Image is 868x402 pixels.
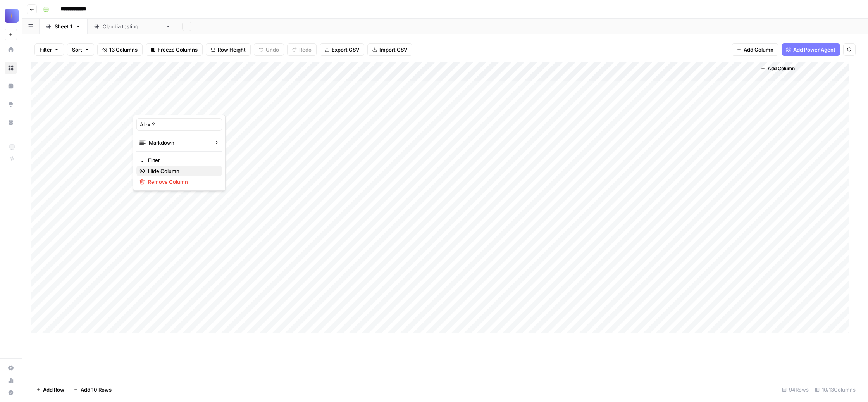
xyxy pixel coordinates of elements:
a: Home [5,43,17,56]
button: Add Row [31,383,69,396]
span: 13 Columns [109,46,138,53]
button: 13 Columns [97,43,143,56]
button: Add Power Agent [782,43,840,56]
button: Import CSV [367,43,412,56]
button: Sort [67,43,94,56]
span: Hide Column [148,167,216,175]
span: Import CSV [379,46,407,53]
button: Workspace: PC [5,6,17,26]
a: [PERSON_NAME] testing [88,19,177,34]
div: 10/13 Columns [812,383,859,396]
img: PC Logo [5,9,19,23]
button: Redo [287,43,317,56]
div: 94 Rows [779,383,812,396]
span: Redo [299,46,312,53]
span: Filter [148,156,216,164]
button: Export CSV [320,43,364,56]
div: Sheet 1 [55,22,72,30]
span: Add Row [43,386,64,393]
a: Sheet 1 [40,19,88,34]
button: Row Height [206,43,251,56]
a: Insights [5,80,17,92]
a: Opportunities [5,98,17,110]
span: Row Height [218,46,246,53]
button: Filter [34,43,64,56]
span: Undo [266,46,279,53]
span: Add Column [744,46,773,53]
span: Add 10 Rows [81,386,112,393]
button: Help + Support [5,386,17,399]
span: Markdown [149,139,208,147]
button: Add Column [732,43,778,56]
a: Browse [5,62,17,74]
span: Remove Column [148,178,216,186]
a: Usage [5,374,17,386]
button: Undo [254,43,284,56]
span: Sort [72,46,82,53]
button: Add Column [758,64,798,74]
a: Settings [5,362,17,374]
span: Freeze Columns [158,46,198,53]
a: Your Data [5,116,17,129]
span: Add Power Agent [793,46,835,53]
button: Freeze Columns [146,43,203,56]
div: [PERSON_NAME] testing [103,22,162,30]
span: Add Column [768,65,795,72]
span: Export CSV [332,46,359,53]
button: Add 10 Rows [69,383,116,396]
span: Filter [40,46,52,53]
